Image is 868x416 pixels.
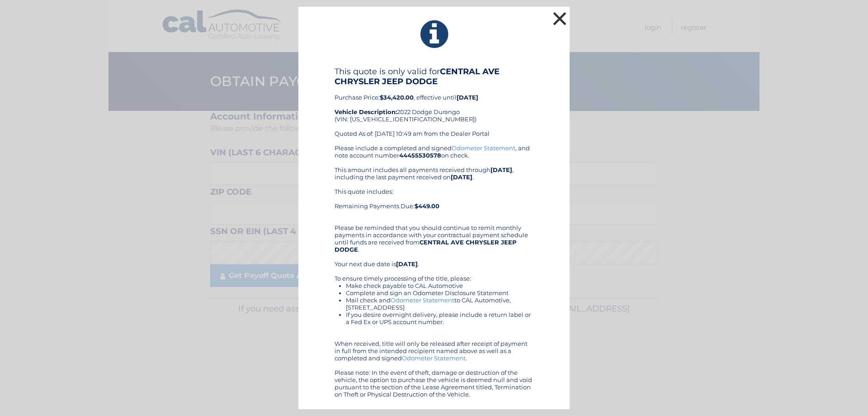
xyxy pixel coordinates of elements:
button: × [551,10,569,28]
a: Odometer Statement [391,296,454,304]
b: [DATE] [451,173,472,181]
b: CENTRAL AVE CHRYSLER JEEP DODGE [335,239,517,253]
li: If you desire overnight delivery, please include a return label or a Fed Ex or UPS account number. [346,311,533,325]
h4: This quote is only valid for [335,67,533,86]
b: $449.00 [415,202,439,210]
div: Please include a completed and signed , and note account number on check. This amount includes al... [335,144,533,398]
b: $34,420.00 [380,94,414,101]
li: Complete and sign an Odometer Disclosure Statement [346,289,533,296]
strong: Vehicle Description: [335,108,397,115]
a: Odometer Statement [452,144,515,152]
div: Purchase Price: , effective until 2022 Dodge Durango (VIN: [US_VEHICLE_IDENTIFICATION_NUMBER]) Qu... [335,67,533,144]
b: CENTRAL AVE CHRYSLER JEEP DODGE [335,67,500,86]
li: Make check payable to CAL Automotive [346,282,533,289]
b: [DATE] [491,166,512,173]
b: 44455530578 [399,152,441,159]
div: This quote includes: Remaining Payments Due: [335,188,533,217]
a: Odometer Statement [402,354,466,362]
li: Mail check and to CAL Automotive, [STREET_ADDRESS] [346,296,533,311]
b: [DATE] [396,260,418,268]
b: [DATE] [457,94,478,101]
